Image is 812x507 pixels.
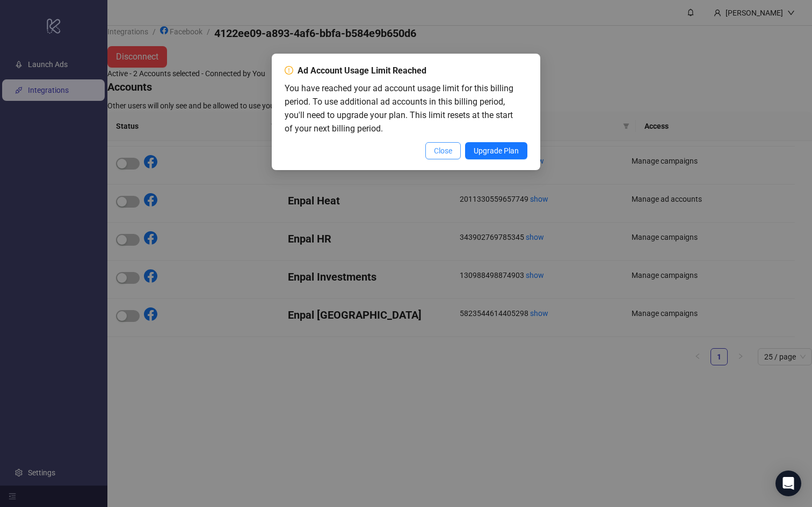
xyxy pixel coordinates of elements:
[285,66,293,75] span: exclamation-circle
[465,142,527,159] button: Upgrade Plan
[298,64,426,77] div: Ad Account Usage Limit Reached
[474,146,519,155] span: Upgrade Plan
[434,146,452,155] span: Close
[425,142,461,159] button: Close
[775,471,801,496] div: Open Intercom Messenger
[285,83,513,134] span: You have reached your ad account usage limit for this billing period. To use additional ad accoun...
